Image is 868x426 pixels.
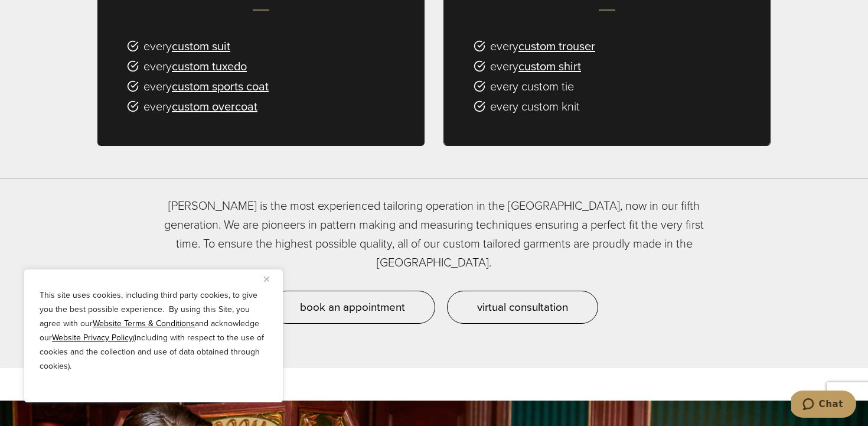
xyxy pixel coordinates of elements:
span: every custom tie [490,77,574,96]
img: Close [264,277,269,282]
a: custom trouser [518,37,595,55]
span: every [143,77,269,96]
span: virtual consultation [477,298,568,316]
p: This site uses cookies, including third party cookies, to give you the best possible experience. ... [40,288,267,373]
a: Website Privacy Policy [52,331,133,344]
a: custom suit [172,37,230,55]
span: every custom knit [490,97,580,116]
a: virtual consultation [447,291,598,324]
a: book an appointment [270,291,435,324]
button: Close [264,272,278,286]
a: custom tuxedo [172,57,247,75]
a: custom sports coat [172,77,269,95]
iframe: Opens a widget where you can chat to one of our agents [791,391,856,420]
span: every [490,37,595,56]
a: Website Terms & Conditions [93,317,195,330]
span: every [143,57,247,76]
span: every [143,97,257,116]
span: every [143,37,230,56]
p: [PERSON_NAME] is the most experienced tailoring operation in the [GEOGRAPHIC_DATA], now in our fi... [156,196,712,272]
span: every [490,57,581,76]
span: book an appointment [300,298,405,316]
a: custom overcoat [172,97,257,115]
a: custom shirt [518,57,581,75]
